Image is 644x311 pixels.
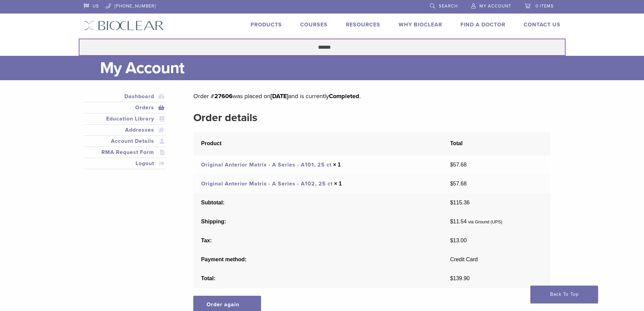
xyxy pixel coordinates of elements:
[346,21,380,28] a: Resources
[270,92,288,100] mark: [DATE]
[450,162,467,168] bdi: 57.68
[530,286,598,303] a: Back To Top
[193,250,443,269] th: Payment method:
[399,21,442,28] a: Why Bioclear
[201,161,332,168] a: Original Anterior Matrix - A Series - A101, 25 ct
[535,3,554,9] span: 0 items
[450,275,453,281] span: $
[214,92,233,100] mark: 27606
[450,162,453,168] span: $
[85,159,165,168] a: Logout
[85,115,165,123] a: Education Library
[479,3,511,9] span: My Account
[85,126,165,134] a: Addresses
[450,200,470,205] span: 115.36
[85,148,165,156] a: RMA Request Form
[443,250,550,269] td: Credit Card
[85,92,165,101] a: Dashboard
[334,181,342,186] strong: × 1
[193,132,443,155] th: Product
[468,219,502,224] small: via Ground (UPS)
[460,21,505,28] a: Find A Doctor
[100,56,560,80] h1: My Account
[193,269,443,288] th: Total:
[193,212,443,231] th: Shipping:
[84,91,166,177] nav: Account pages
[443,132,550,155] th: Total
[251,21,282,28] a: Products
[85,137,165,145] a: Account Details
[450,238,467,243] span: 13.00
[193,110,550,126] h2: Order details
[193,231,443,250] th: Tax:
[524,21,560,28] a: Contact Us
[450,181,453,186] span: $
[333,162,341,168] strong: × 1
[300,21,328,28] a: Courses
[450,275,470,281] span: 139.90
[85,104,165,112] a: Orders
[450,219,467,224] span: 11.54
[329,92,359,100] mark: Completed
[450,200,453,205] span: $
[450,238,453,243] span: $
[450,181,467,186] bdi: 57.68
[450,219,453,224] span: $
[193,193,443,212] th: Subtotal:
[193,91,550,101] p: Order # was placed on and is currently .
[439,3,458,9] span: Search
[201,180,333,187] a: Original Anterior Matrix - A Series - A102, 25 ct
[84,21,164,30] img: Bioclear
